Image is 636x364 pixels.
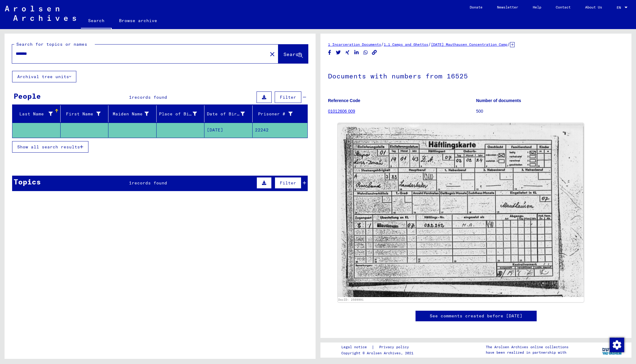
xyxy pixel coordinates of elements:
mat-cell: 22242 [253,123,308,137]
div: Date of Birth [207,109,252,119]
button: Share on Facebook [326,49,333,56]
div: First Name [63,109,108,119]
span: 1 [129,180,132,186]
h1: Documents with numbers from 16525 [328,62,624,89]
mat-icon: close [269,51,276,58]
mat-cell: [DATE] [204,123,253,137]
span: Search [283,51,302,57]
mat-header-cell: Date of Birth [204,105,253,122]
a: 1 Incarceration Documents [328,42,381,47]
span: records found [132,94,167,100]
span: 1 [129,94,132,100]
div: Date of Birth [207,111,245,117]
img: Zustimmung ändern [610,338,624,352]
div: Zustimmung ändern [609,337,624,352]
a: 1.1 Camps and Ghettos [384,42,428,47]
div: First Name [63,111,101,117]
div: Prisoner # [255,111,293,117]
img: 001.jpg [338,123,584,297]
div: Place of Birth [159,111,197,117]
span: Filter [280,180,296,186]
b: Number of documents [476,98,521,103]
span: / [428,41,431,47]
div: Place of Birth [159,109,204,119]
div: | [341,344,416,350]
a: 01012606 009 [328,109,355,114]
div: Maiden Name [111,109,156,119]
img: Arolsen_neg.svg [5,6,76,21]
button: Share on LinkedIn [353,49,360,56]
div: Maiden Name [111,111,149,117]
button: Archival tree units [12,71,76,82]
mat-label: Search for topics or names [16,41,87,47]
div: Last Name [15,111,53,117]
button: Share on WhatsApp [363,49,369,56]
mat-header-cell: Maiden Name [108,105,157,122]
a: See comments created before [DATE] [430,313,522,319]
mat-header-cell: Last Name [12,105,61,122]
mat-header-cell: First Name [61,105,109,122]
p: have been realized in partnership with [486,350,568,355]
a: Privacy policy [374,344,416,350]
button: Clear [266,48,278,60]
span: records found [132,180,167,186]
button: Search [278,45,308,63]
span: / [381,41,384,47]
mat-header-cell: Prisoner # [253,105,308,122]
a: [DATE] Mauthausen Concentration Camp [431,42,507,47]
a: Browse archive [112,13,164,28]
span: Show all search results [17,144,80,150]
mat-header-cell: Place of Birth [157,105,205,122]
button: Copy link [371,49,378,56]
p: Copyright © Arolsen Archives, 2021 [341,350,416,356]
div: Last Name [15,109,60,119]
button: Filter [275,91,301,103]
a: Legal notice [341,344,372,350]
b: Reference Code [328,98,360,103]
button: Share on Twitter [335,49,342,56]
button: Show all search results [12,141,88,153]
p: 500 [476,108,624,114]
button: Share on Xing [344,49,351,56]
a: DocID: 2509991 [338,298,364,301]
a: Search [81,13,112,29]
button: Filter [275,177,301,189]
span: / [507,41,510,47]
p: The Arolsen Archives online collections [486,344,568,350]
img: yv_logo.png [601,342,624,357]
div: People [14,91,41,101]
div: Prisoner # [255,109,300,119]
span: Filter [280,94,296,100]
mat-select-trigger: EN [617,5,621,10]
div: Topics [14,176,41,187]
